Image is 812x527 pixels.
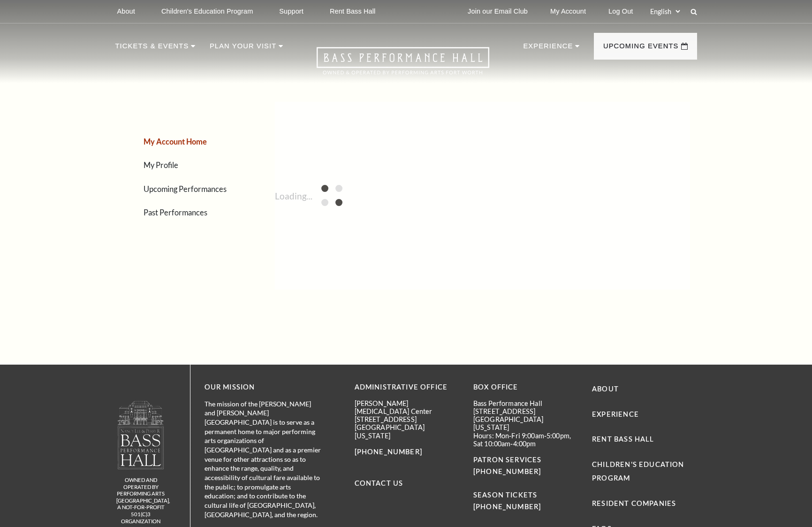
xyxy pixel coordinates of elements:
p: Plan Your Visit [210,40,276,57]
img: logo-footer.png [117,400,165,469]
p: owned and operated by Performing Arts [GEOGRAPHIC_DATA], A NOT-FOR-PROFIT 501(C)3 ORGANIZATION [116,477,166,525]
a: Contact Us [355,479,403,487]
a: My Account Home [144,137,207,146]
p: Administrative Office [355,382,459,393]
a: Past Performances [144,208,207,217]
p: OUR MISSION [205,382,322,393]
p: [GEOGRAPHIC_DATA][US_STATE] [473,415,578,432]
a: My Profile [144,160,178,169]
p: [STREET_ADDRESS] [473,407,578,415]
p: Rent Bass Hall [330,8,376,15]
p: [PHONE_NUMBER] [355,446,459,458]
p: [PERSON_NAME][MEDICAL_DATA] Center [355,399,459,416]
a: Resident Companies [592,499,676,507]
select: Select: [648,7,682,16]
p: Upcoming Events [603,40,679,57]
a: Children's Education Program [592,460,684,482]
p: SEASON TICKETS [PHONE_NUMBER] [473,478,578,513]
p: Experience [523,40,573,57]
a: Rent Bass Hall [592,435,654,443]
p: [GEOGRAPHIC_DATA][US_STATE] [355,423,459,440]
p: PATRON SERVICES [PHONE_NUMBER] [473,454,578,478]
a: About [592,385,619,393]
a: Experience [592,410,639,418]
p: Support [279,8,304,15]
p: About [117,8,135,15]
p: Hours: Mon-Fri 9:00am-5:00pm, Sat 10:00am-4:00pm [473,432,578,448]
p: The mission of the [PERSON_NAME] and [PERSON_NAME][GEOGRAPHIC_DATA] is to serve as a permanent ho... [205,399,322,519]
p: [STREET_ADDRESS] [355,415,459,423]
p: Tickets & Events [115,40,189,57]
a: Upcoming Performances [144,184,227,193]
p: Children's Education Program [161,8,253,15]
p: BOX OFFICE [473,382,578,393]
p: Bass Performance Hall [473,399,578,407]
